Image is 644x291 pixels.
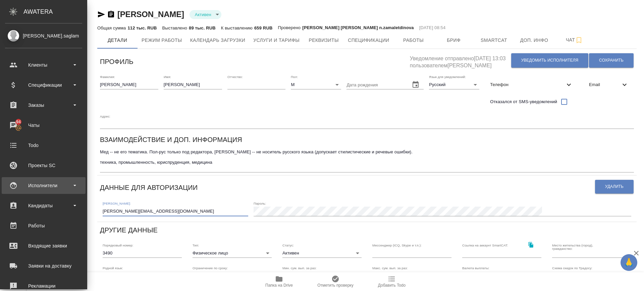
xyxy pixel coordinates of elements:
span: Папка на Drive [265,283,293,288]
label: Схема скидок по Традосу: [552,267,592,270]
div: Email [584,77,634,92]
div: Кандидаты [5,201,82,211]
a: 94Чаты [2,117,86,134]
button: 🙏 [621,254,637,271]
label: Адрес: [100,115,110,118]
div: [PERSON_NAME].saglam [5,32,82,40]
div: Рекламации [5,281,82,291]
p: 89 тыс. RUB [189,25,216,30]
div: Клиенты [5,60,82,70]
label: Макс. сум. вып. за раз: [372,267,408,270]
span: Телефон [490,81,565,88]
a: Входящие заявки [2,237,86,254]
span: 🙏 [623,256,635,270]
button: Сохранить [589,53,634,68]
div: Русский [429,80,479,89]
label: Мессенджер (ICQ, Skype и т.п.): [372,243,422,247]
p: 659 RUB [254,25,272,30]
h6: Данные для авторизации [100,182,198,193]
p: [PERSON_NAME] [PERSON_NAME] n.zamaletdinova [302,24,414,31]
h6: Профиль [100,56,133,67]
button: Удалить [595,180,634,194]
button: Скопировать ссылку для ЯМессенджера [97,10,105,18]
label: Валюта выплаты: [462,267,489,270]
span: Реквизиты [308,36,340,45]
a: Работы [2,217,86,234]
div: Исполнители [5,180,82,191]
div: Проекты SC [5,160,82,170]
h5: Уведомление отправлено [DATE] 13:03 пользователем [PERSON_NAME] [410,52,511,69]
span: Детали [101,36,133,45]
span: Режим работы [142,36,182,45]
button: Уведомить исполнителя [511,53,588,68]
button: Отметить проверку [307,272,364,291]
span: Отметить проверку [317,283,353,288]
span: Smartcat [478,36,510,45]
span: Удалить [605,184,624,190]
label: Имя: [164,75,171,78]
span: Работы [397,36,430,45]
p: Выставлено [162,25,189,30]
div: Спецификации [5,80,82,90]
div: Чаты [5,120,82,130]
span: Календарь загрузки [190,36,246,45]
span: Сохранить [599,58,624,63]
a: Проекты SC [2,157,86,174]
span: 94 [12,119,25,125]
h6: Другие данные [100,225,158,235]
label: Ссылка на аккаунт SmartCAT: [462,243,508,247]
div: Работы [5,221,82,231]
label: Порядковый номер: [103,243,133,247]
button: Папка на Drive [251,272,307,291]
svg: Подписаться [575,36,583,44]
span: Услуги и тарифы [253,36,300,45]
div: Активен [190,10,221,19]
div: Todo [5,140,82,150]
label: Пароль: [254,202,266,205]
div: раз в месяц [193,271,272,281]
span: Отказался от SMS-уведомлений [490,98,557,105]
a: Заявки на доставку [2,258,86,274]
p: Общая сумма [97,25,127,30]
div: Входящие заявки [5,241,82,251]
label: Фамилия: [100,75,115,78]
div: AWATERA [23,5,87,18]
span: Бриф [438,36,470,45]
label: [PERSON_NAME]: [103,202,131,205]
span: Добавить Todo [378,283,406,288]
h6: Взаимодействие и доп. информация [100,134,242,145]
span: Спецификации [348,36,389,45]
div: RUB [462,271,541,281]
label: Язык для уведомлений: [429,75,466,78]
label: Тип: [193,243,199,247]
label: Мин. сум. вып. за раз: [282,267,317,270]
div: Физическое лицо [193,248,272,258]
div: Заявки на доставку [5,261,82,271]
span: Уведомить исполнителя [521,58,578,63]
div: Телефон [485,77,578,92]
span: Чат [558,36,591,44]
label: Родной язык: [103,267,123,270]
label: Отчество: [227,75,243,78]
div: Заказы [5,100,82,110]
span: Email [589,81,621,88]
p: 112 тыс. RUB [127,25,157,30]
a: Todo [2,137,86,154]
label: Ограничение по сроку: [193,267,228,270]
textarea: Мед -- не его тематика. Пол-рус только под редактора, [PERSON_NAME] -- не носитель русского языка... [100,149,634,170]
label: Пол: [291,75,298,78]
p: К выставлению [221,25,254,30]
a: [PERSON_NAME] [117,10,184,19]
button: Скопировать ссылку [524,238,538,252]
p: [DATE] 08:54 [419,24,446,31]
div: Активен [282,248,362,258]
span: Доп. инфо [518,36,550,45]
button: Скопировать ссылку [107,10,115,18]
p: Проверено [278,24,302,31]
button: Добавить Todo [364,272,420,291]
label: Статус: [282,243,294,247]
div: М [291,80,341,89]
label: Место жительства (город), гражданство: [552,243,611,250]
button: Активен [193,12,213,17]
